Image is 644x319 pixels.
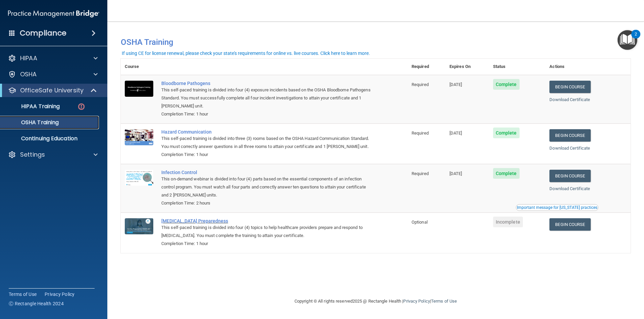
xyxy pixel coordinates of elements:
[8,86,97,94] a: OfficeSafe University
[161,170,374,175] a: Infection Control
[408,59,445,75] th: Required
[121,37,631,47] h4: OSHA Training
[517,206,597,210] div: Important message for [US_STATE] practices
[77,102,86,111] img: danger-circle.6113f641.png
[8,70,98,78] a: OSHA
[4,119,59,126] p: OSHA Training
[161,240,374,248] div: Completion Time: 1 hour
[9,291,37,298] a: Terms of Use
[161,175,374,199] div: This on-demand webinar is divided into four (4) parts based on the essential components of an inf...
[412,131,429,136] span: Required
[549,218,590,231] a: Begin Course
[4,103,60,110] p: HIPAA Training
[489,59,546,75] th: Status
[403,299,430,304] a: Privacy Policy
[161,86,374,110] div: This self-paced training is divided into four (4) exposure incidents based on the OSHA Bloodborne...
[618,30,637,50] button: Open Resource Center, 2 new notifications
[8,151,98,159] a: Settings
[493,217,523,227] span: Incomplete
[161,110,374,118] div: Completion Time: 1 hour
[516,204,598,211] button: Read this if you are a dental practitioner in the state of CA
[412,82,429,87] span: Required
[549,170,590,182] a: Begin Course
[549,146,590,151] a: Download Certificate
[412,220,428,225] span: Optional
[161,151,374,159] div: Completion Time: 1 hour
[122,51,370,56] div: If using CE for license renewal, please check your state's requirements for online vs. live cours...
[20,70,37,78] p: OSHA
[161,135,374,151] div: This self-paced training is divided into three (3) rooms based on the OSHA Hazard Communication S...
[121,59,157,75] th: Course
[9,300,64,307] span: Ⓒ Rectangle Health 2024
[20,28,66,38] h4: Compliance
[45,291,75,298] a: Privacy Policy
[549,81,590,93] a: Begin Course
[8,54,98,62] a: HIPAA
[545,59,631,75] th: Actions
[161,129,374,135] a: Hazard Communication
[121,50,371,57] button: If using CE for license renewal, please check your state's requirements for online vs. live cours...
[549,97,590,102] a: Download Certificate
[161,81,374,86] a: Bloodborne Pathogens
[635,34,637,43] div: 2
[20,151,45,159] p: Settings
[528,271,636,298] iframe: Drift Widget Chat Controller
[449,171,462,176] span: [DATE]
[161,224,374,240] div: This self-paced training is divided into four (4) topics to help healthcare providers prepare and...
[449,131,462,136] span: [DATE]
[549,186,590,191] a: Download Certificate
[431,299,457,304] a: Terms of Use
[161,218,374,224] a: [MEDICAL_DATA] Preparedness
[493,128,520,138] span: Complete
[8,7,99,20] img: PMB logo
[161,199,374,207] div: Completion Time: 2 hours
[549,129,590,142] a: Begin Course
[4,135,96,142] p: Continuing Education
[449,82,462,87] span: [DATE]
[20,86,84,94] p: OfficeSafe University
[493,168,520,179] span: Complete
[445,59,489,75] th: Expires On
[412,171,429,176] span: Required
[20,54,37,62] p: HIPAA
[493,79,520,90] span: Complete
[253,291,498,312] div: Copyright © All rights reserved 2025 @ Rectangle Health | |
